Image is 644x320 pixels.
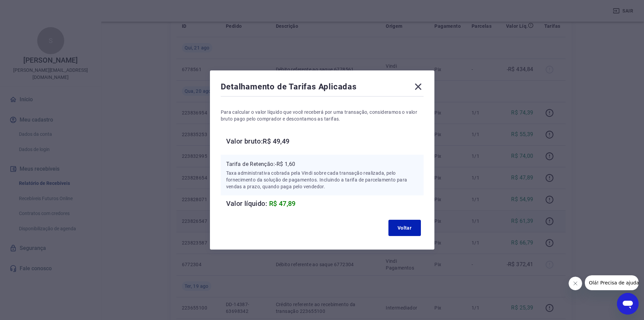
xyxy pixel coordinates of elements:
span: R$ 47,89 [269,199,296,208]
div: Detalhamento de Tarifas Aplicadas [221,81,424,95]
h6: Valor bruto: R$ 49,49 [226,136,424,147]
p: Para calcular o valor líquido que você receberá por uma transação, consideramos o valor bruto pag... [221,109,424,122]
h6: Valor líquido: [226,198,424,209]
button: Voltar [388,220,421,236]
iframe: Botão para abrir a janela de mensagens [617,293,639,315]
iframe: Fechar mensagem [569,277,582,290]
span: Olá! Precisa de ajuda? [4,5,57,10]
iframe: Mensagem da empresa [585,275,639,290]
p: Tarifa de Retenção: -R$ 1,60 [226,160,418,168]
p: Taxa administrativa cobrada pela Vindi sobre cada transação realizada, pelo fornecimento da soluç... [226,170,418,190]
